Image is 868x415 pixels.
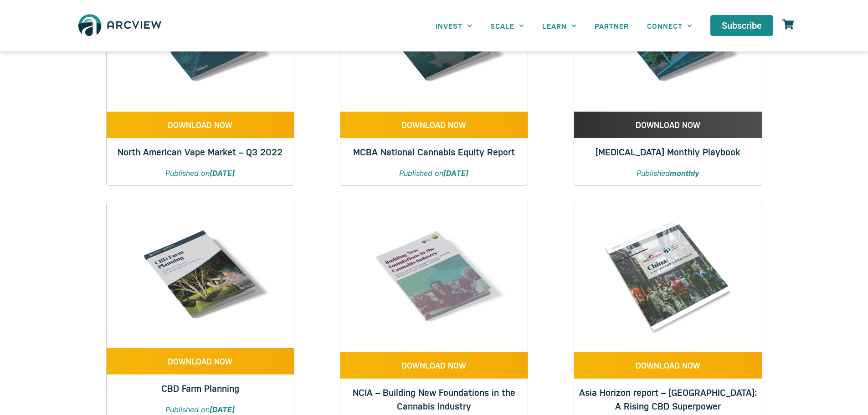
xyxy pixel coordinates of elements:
a: PARTNER [586,15,638,36]
a: [MEDICAL_DATA] Monthly Playbook [596,145,740,158]
span: DOWNLOAD NOW [168,357,232,365]
p: Published on [349,168,519,179]
span: DOWNLOAD NOW [636,121,700,129]
a: LEARN [533,15,586,36]
span: DOWNLOAD NOW [168,121,232,129]
a: Asia Horizon report – [GEOGRAPHIC_DATA]: A Rising CBD Superpower [579,386,757,412]
nav: Menu [426,15,702,36]
strong: [DATE] [210,169,235,178]
a: DOWNLOAD NOW [574,352,761,379]
span: DOWNLOAD NOW [636,361,700,369]
img: Building New Foundations in the Cannabis Industry [359,202,509,352]
a: Subscribe [710,15,773,36]
span: Subscribe [722,21,762,30]
span: DOWNLOAD NOW [401,361,466,369]
a: CONNECT [638,15,701,36]
p: Published [583,168,752,179]
a: SCALE [481,15,533,36]
strong: monthly [670,169,699,178]
a: North American Vape Market – Q3 2022 [118,145,282,158]
strong: [DATE] [443,169,468,178]
a: DOWNLOAD NOW [107,348,294,374]
strong: [DATE] [210,405,235,414]
a: INVEST [426,15,481,36]
img: The Arcview Group [74,9,165,42]
a: DOWNLOAD NOW [107,112,294,138]
a: DOWNLOAD NOW [340,352,528,379]
a: DOWNLOAD NOW [574,112,761,138]
a: NCIA – Building New Foundations in the Cannabis Industry [353,386,515,412]
a: CBD Farm Planning [161,382,239,394]
span: DOWNLOAD NOW [401,121,466,129]
a: MCBA National Cannabis Equity Report [353,145,515,158]
p: Published on [116,404,285,415]
p: Published on [116,168,285,179]
a: DOWNLOAD NOW [340,112,528,138]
